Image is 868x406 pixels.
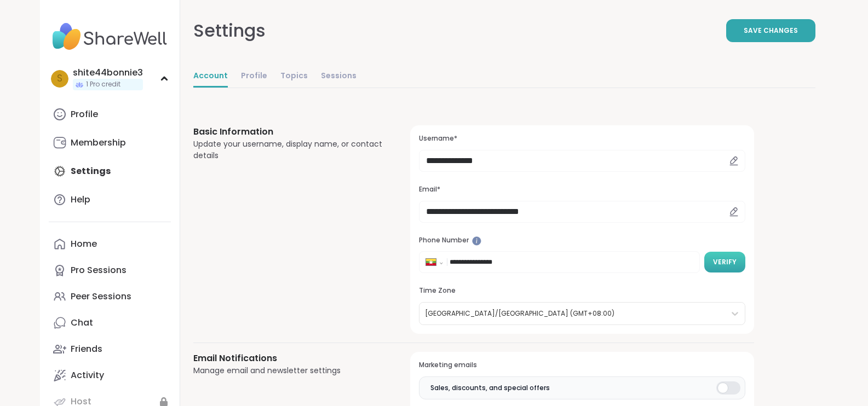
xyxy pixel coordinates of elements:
h3: Marketing emails [419,361,745,370]
a: Account [193,66,228,88]
div: Update your username, display name, or contact details [193,138,384,161]
div: Settings [193,18,266,44]
a: Sessions [321,66,357,88]
span: s [57,72,62,86]
div: Membership [71,137,126,149]
div: shite44bonnie3 [73,67,143,79]
span: 1 Pro credit [86,80,120,89]
h3: Time Zone [419,286,745,295]
h3: Phone Number [419,236,745,245]
div: Home [71,238,97,250]
a: Topics [280,66,308,88]
span: Sales, discounts, and special offers [430,383,550,393]
h3: Email* [419,185,745,194]
h3: Basic Information [193,125,384,138]
a: Profile [49,101,171,127]
div: Peer Sessions [71,291,131,303]
a: Home [49,231,171,257]
h3: Username* [419,134,745,143]
button: Save Changes [726,19,815,42]
a: Activity [49,362,171,388]
div: Friends [71,343,102,355]
div: Pro Sessions [71,264,127,276]
div: Chat [71,317,93,329]
a: Chat [49,310,171,336]
span: Verify [713,257,737,267]
a: Help [49,187,171,213]
div: Profile [71,108,98,120]
span: Save Changes [744,26,798,36]
div: Help [71,194,90,206]
a: Membership [49,130,171,156]
iframe: Spotlight [472,236,481,246]
h3: Email Notifications [193,352,384,365]
a: Friends [49,336,171,362]
div: Activity [71,369,104,381]
img: ShareWell Nav Logo [49,18,171,56]
a: Peer Sessions [49,283,171,310]
button: Verify [704,252,745,272]
a: Profile [241,66,267,88]
a: Pro Sessions [49,257,171,283]
div: Manage email and newsletter settings [193,365,384,376]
